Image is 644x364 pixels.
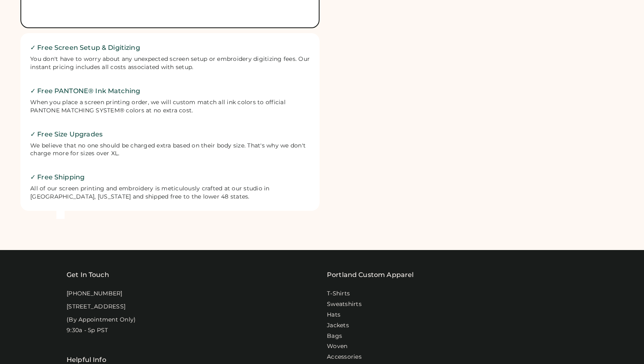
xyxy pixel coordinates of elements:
[327,322,349,330] a: Jackets
[327,290,350,298] a: T-Shirts
[67,316,136,324] div: (By Appointment Only)
[67,270,109,280] div: Get In Touch
[327,332,342,340] a: Bags
[327,270,414,280] a: Portland Custom Apparel
[67,303,125,311] div: [STREET_ADDRESS]
[327,342,347,351] a: Woven
[327,353,362,361] a: Accessories
[30,185,310,201] div: All of our screen printing and embroidery is meticulously crafted at our studio in [GEOGRAPHIC_DA...
[67,326,108,335] div: 9:30a - 5p PST
[30,43,310,53] h2: ✓ Free Screen Setup & Digitizing
[30,55,310,71] div: You don't have to worry about any unexpected screen setup or embroidery digitizing fees. Our inst...
[30,130,310,139] h2: ✓ Free Size Upgrades
[30,142,310,158] div: We believe that no one should be charged extra based on their body size. That's why we don't char...
[327,300,362,308] a: Sweatshirts
[30,172,310,182] h2: ✓ Free Shipping
[30,86,310,96] h2: ✓ Free PANTONE® Ink Matching
[327,311,340,319] a: Hats
[30,98,310,115] div: When you place a screen printing order, we will custom match all ink colors to official PANTONE M...
[67,290,123,298] div: [PHONE_NUMBER]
